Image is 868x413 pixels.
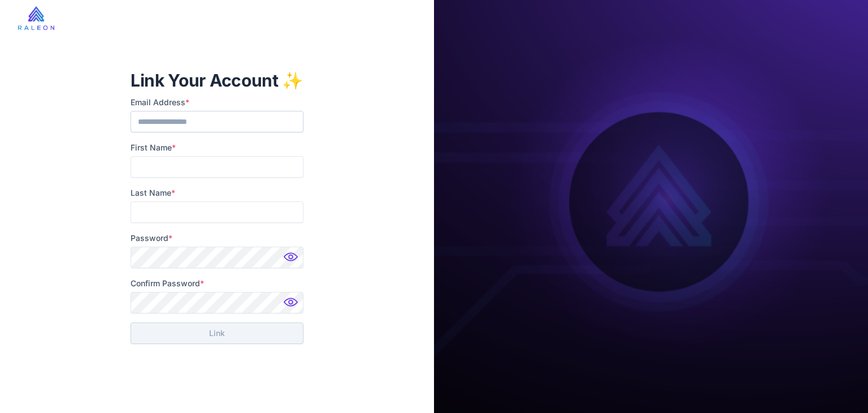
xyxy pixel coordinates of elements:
[131,232,303,244] label: Password
[18,6,54,30] img: raleon-logo-whitebg.9aac0268.jpg
[131,187,303,199] label: Last Name
[281,249,303,272] img: Password hidden
[131,141,303,154] label: First Name
[131,277,303,290] label: Confirm Password
[131,322,303,344] button: Link
[131,96,303,109] label: Email Address
[281,294,303,317] img: Password hidden
[131,69,303,92] h1: Link Your Account ✨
